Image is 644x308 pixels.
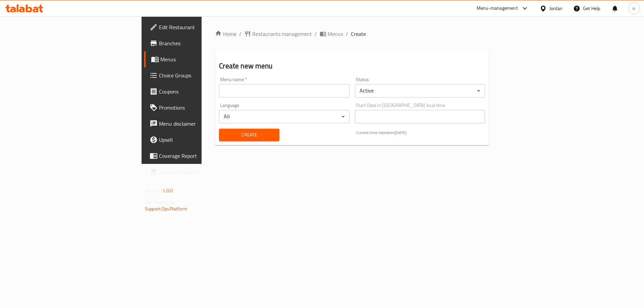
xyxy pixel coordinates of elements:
span: Create [224,131,274,139]
span: Choice Groups [159,71,244,79]
span: Grocery Checklist [159,168,244,176]
span: Upsell [159,136,244,144]
div: Active [355,84,485,98]
span: Get support on: [145,198,176,206]
button: Create [219,129,279,141]
div: All [219,110,349,123]
a: Restaurants management [244,30,312,38]
span: 1.0.0 [162,186,173,195]
a: Choice Groups [144,67,249,83]
a: Branches [144,35,249,51]
a: Upsell [144,132,249,148]
span: Create [351,30,366,38]
span: n [633,5,635,12]
span: Menus [160,55,244,63]
a: Promotions [144,100,249,116]
a: Edit Restaurant [144,19,249,35]
a: Grocery Checklist [144,164,249,180]
span: Coverage Report [159,152,244,160]
span: Version: [145,186,161,195]
span: Coupons [159,87,244,96]
input: Please enter Menu name [219,84,349,98]
span: Menus [328,30,343,38]
a: Menus [144,51,249,67]
span: Menu disclaimer [159,120,244,128]
a: Menus [320,30,343,38]
a: Coupons [144,83,249,100]
h2: Create new menu [219,61,485,71]
li: / [346,30,348,38]
a: Coverage Report [144,148,249,164]
div: Menu-management [477,4,518,12]
li: / [315,30,317,38]
span: Restaurants management [252,30,312,38]
div: Jordan [549,5,562,12]
span: Edit Restaurant [159,23,244,31]
span: Branches [159,39,244,47]
nav: breadcrumb [215,30,489,38]
a: Support.OpsPlatform [145,204,187,213]
a: Menu disclaimer [144,116,249,132]
p: Current time in Jordan is [DATE] [356,130,485,136]
span: Promotions [159,104,244,112]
